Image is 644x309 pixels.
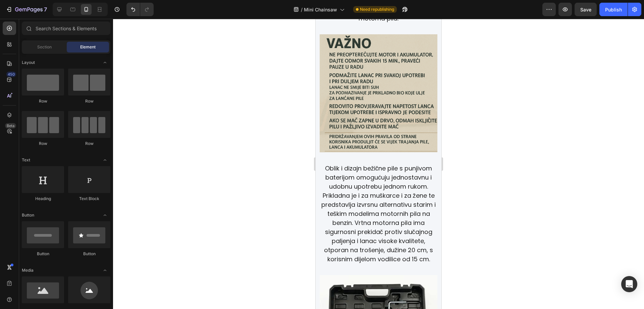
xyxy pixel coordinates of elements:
[22,98,64,104] div: Row
[301,6,303,13] span: /
[360,6,394,12] span: Need republishing
[37,44,52,50] span: Section
[68,251,110,257] div: Button
[605,6,622,13] div: Publish
[68,98,110,104] div: Row
[100,155,110,165] span: Toggle open
[304,6,337,13] span: Mini Chainsaw
[22,212,34,218] span: Button
[22,22,110,35] input: Search Sections & Elements
[80,44,96,50] span: Element
[580,7,591,12] span: Save
[316,19,441,309] iframe: Design area
[44,5,47,13] p: 7
[126,3,154,16] div: Undo/Redo
[100,265,110,276] span: Toggle open
[100,57,110,68] span: Toggle open
[575,3,597,16] button: Save
[22,251,64,257] div: Button
[22,196,64,202] div: Heading
[22,157,30,163] span: Text
[100,210,110,221] span: Toggle open
[22,60,35,66] span: Layout
[599,3,628,16] button: Publish
[5,123,16,128] div: Beta
[68,196,110,202] div: Text Block
[22,141,64,147] div: Row
[3,3,50,16] button: 7
[22,267,34,273] span: Media
[6,72,16,77] div: 450
[68,141,110,147] div: Row
[621,276,637,292] div: Open Intercom Messenger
